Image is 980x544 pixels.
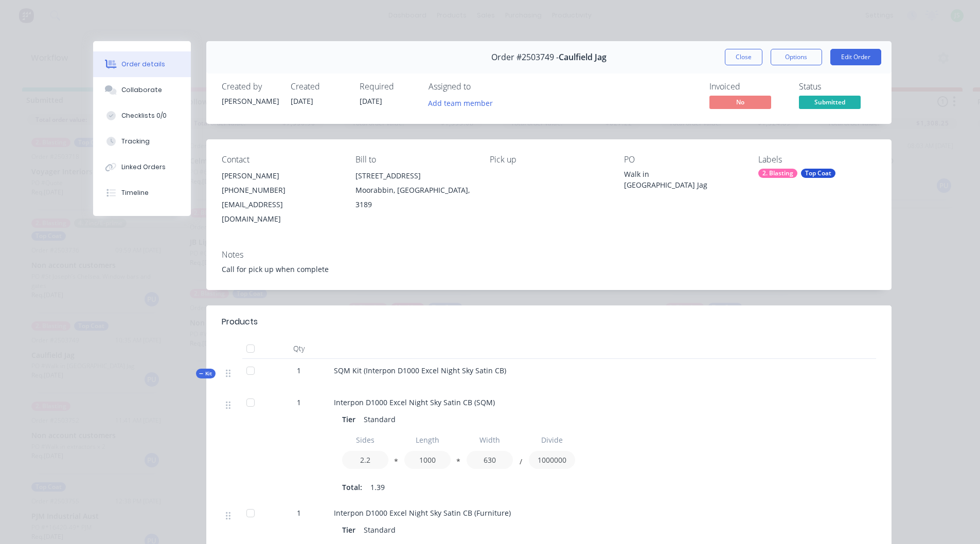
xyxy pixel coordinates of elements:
[297,507,301,518] span: 1
[93,51,191,77] button: Order details
[559,52,607,62] span: Caulfield Jag
[404,431,451,449] input: Label
[758,169,797,178] div: 2. Blasting
[624,155,742,165] div: PO
[529,451,575,469] input: Value
[725,49,762,65] button: Close
[799,96,861,108] span: Submitted
[529,431,575,449] input: Label
[355,183,473,212] div: Moorabbin, [GEOGRAPHIC_DATA], 3189
[342,522,360,537] div: Tier
[334,397,495,407] span: Interpon D1000 Excel Night Sky Satin CB (SQM)
[297,365,301,376] span: 1
[429,82,531,92] div: Assigned to
[199,370,212,377] span: Kit
[222,250,876,260] div: Notes
[709,82,787,92] div: Invoiced
[709,96,771,108] span: No
[222,169,340,183] div: [PERSON_NAME]
[355,169,473,212] div: [STREET_ADDRESS]Moorabbin, [GEOGRAPHIC_DATA], 3189
[360,96,382,106] span: [DATE]
[799,82,876,92] div: Status
[467,451,513,469] input: Value
[422,96,498,110] button: Add team member
[222,82,278,92] div: Created by
[360,82,416,92] div: Required
[360,412,400,427] div: Standard
[404,451,451,469] input: Value
[121,162,166,172] div: Linked Orders
[93,180,191,206] button: Timeline
[121,60,165,69] div: Order details
[268,338,330,359] div: Qty
[360,522,400,537] div: Standard
[222,155,340,165] div: Contact
[467,431,513,449] input: Label
[342,482,362,493] span: Total:
[799,96,861,111] button: Submitted
[334,508,511,518] span: Interpon D1000 Excel Night Sky Satin CB (Furniture)
[93,129,191,154] button: Tracking
[93,154,191,180] button: Linked Orders
[342,412,360,427] div: Tier
[222,169,340,226] div: [PERSON_NAME][PHONE_NUMBER][EMAIL_ADDRESS][DOMAIN_NAME]
[121,111,167,120] div: Checklists 0/0
[370,482,385,493] span: 1.39
[491,52,559,62] span: Order #2503749 -
[334,366,506,375] span: SQM Kit (Interpon D1000 Excel Night Sky Satin CB)
[121,188,149,197] div: Timeline
[93,77,191,103] button: Collaborate
[291,96,313,106] span: [DATE]
[196,369,216,378] div: Kit
[830,49,881,65] button: Edit Order
[121,137,150,146] div: Tracking
[93,103,191,129] button: Checklists 0/0
[291,82,347,92] div: Created
[121,85,162,95] div: Collaborate
[222,316,258,328] div: Products
[222,96,278,106] div: [PERSON_NAME]
[355,155,473,165] div: Bill to
[515,460,526,467] button: /
[758,155,876,165] div: Labels
[342,431,388,449] input: Label
[771,49,822,65] button: Options
[222,197,340,226] div: [EMAIL_ADDRESS][DOMAIN_NAME]
[801,169,835,178] div: Top Coat
[429,96,498,110] button: Add team member
[355,169,473,183] div: [STREET_ADDRESS]
[342,451,388,469] input: Value
[490,155,608,165] div: Pick up
[624,169,742,190] div: Walk in [GEOGRAPHIC_DATA] Jag
[222,183,340,197] div: [PHONE_NUMBER]
[222,264,876,275] div: Call for pick up when complete
[297,397,301,408] span: 1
